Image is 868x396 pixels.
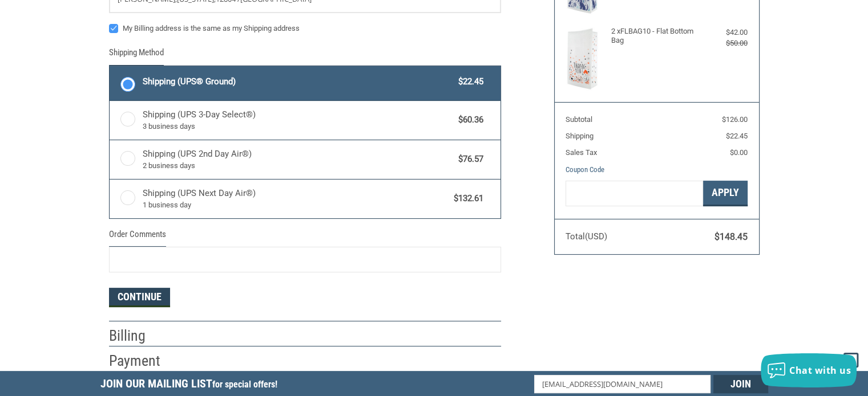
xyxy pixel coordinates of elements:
span: $76.57 [453,153,484,166]
span: Total (USD) [566,231,607,242]
input: Email [534,375,710,393]
span: 2 business days [143,160,453,172]
span: for special offers! [212,379,277,390]
h2: Payment [109,352,176,370]
span: Shipping [566,132,594,140]
span: $126.00 [722,115,748,124]
input: Join [713,375,768,393]
label: My Billing address is the same as my Shipping address [109,24,501,33]
button: Continue [109,288,170,307]
span: $132.61 [449,192,484,205]
input: Gift Certificate or Coupon Code [566,181,703,206]
span: Sales Tax [566,148,597,157]
span: 3 business days [143,121,453,132]
span: Chat with us [789,364,851,377]
span: Subtotal [566,115,592,124]
button: Chat with us [761,353,857,387]
span: $60.36 [453,113,484,126]
div: $42.00 [702,27,748,38]
span: Shipping (UPS 3-Day Select®) [143,108,453,132]
span: 1 business day [143,199,449,211]
button: Apply [703,181,748,206]
span: $0.00 [730,148,748,157]
span: $22.45 [726,132,748,140]
h4: 2 x FLBAG10 - Flat Bottom Bag [611,27,700,46]
span: Shipping (UPS® Ground) [143,75,453,88]
span: $22.45 [453,75,484,88]
h2: Billing [109,326,176,345]
legend: Order Comments [109,228,166,247]
legend: Shipping Method [109,46,164,65]
span: Shipping (UPS 2nd Day Air®) [143,148,453,172]
span: $148.45 [714,231,748,242]
span: Shipping (UPS Next Day Air®) [143,187,449,211]
a: Coupon Code [566,165,604,174]
div: $50.00 [702,38,748,49]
